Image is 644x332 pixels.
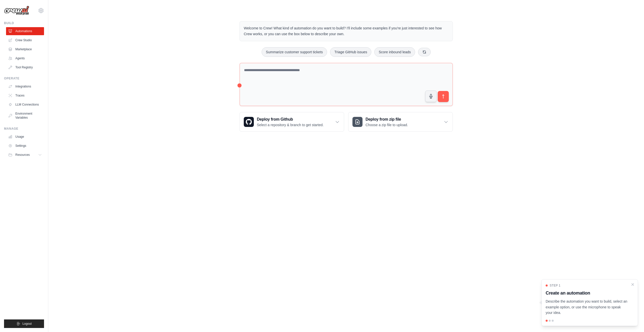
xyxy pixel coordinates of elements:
[6,63,44,71] a: Tool Registry
[4,127,44,131] div: Manage
[4,319,44,328] button: Logout
[6,151,44,159] button: Resources
[15,153,30,157] span: Resources
[6,101,44,109] a: LLM Connections
[631,282,635,287] button: Close walkthrough
[244,25,449,37] p: Welcome to Crew! What kind of automation do you want to build? I'll include some examples if you'...
[546,290,628,297] h3: Create an automation
[330,47,371,57] button: Triage GitHub issues
[6,36,44,44] a: Crew Studio
[6,91,44,100] a: Traces
[546,299,628,316] p: Describe the automation you want to build, select an example option, or use the microphone to spe...
[619,308,644,332] iframe: Chat Widget
[6,110,44,122] a: Environment Variables
[262,47,327,57] button: Summarize customer support tickets
[366,122,408,127] p: Choose a zip file to upload.
[257,122,324,127] p: Select a repository & branch to get started.
[6,27,44,35] a: Automations
[4,21,44,25] div: Build
[6,142,44,150] a: Settings
[6,133,44,141] a: Usage
[257,116,324,122] h3: Deploy from Github
[4,76,44,80] div: Operate
[6,82,44,90] a: Integrations
[4,6,29,15] img: Logo
[550,283,560,288] span: Step 1
[6,45,44,53] a: Marketplace
[6,54,44,62] a: Agents
[374,47,415,57] button: Score inbound leads
[22,322,32,326] span: Logout
[366,116,408,122] h3: Deploy from zip file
